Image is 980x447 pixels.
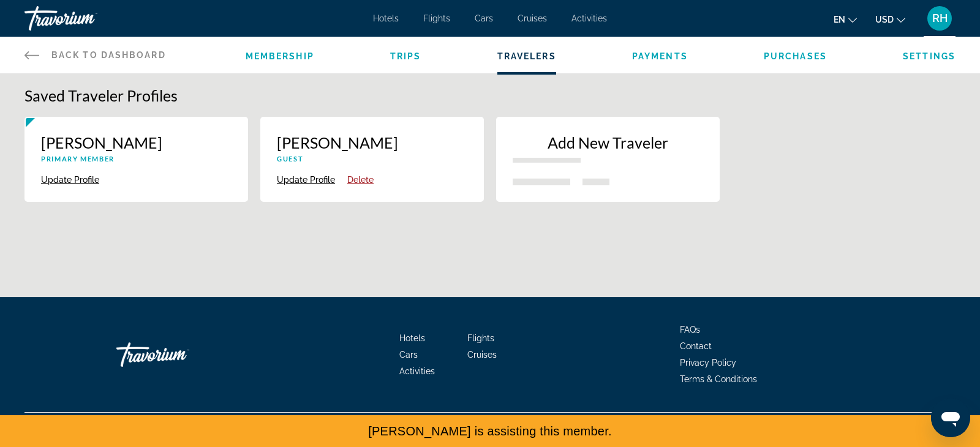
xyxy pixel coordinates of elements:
[399,333,425,343] a: Hotels
[932,12,948,24] span: RH
[875,15,894,24] span: USD
[347,174,374,185] button: Delete Profile {{ traveler.firstName }} {{ traveler.lastName }}
[51,50,166,60] span: Back to Dashboard
[834,10,857,28] button: Change language
[41,133,232,152] p: [PERSON_NAME]
[423,13,450,23] a: Flights
[368,424,612,438] span: [PERSON_NAME] is assisting this member.
[834,15,845,24] span: en
[24,86,956,105] h1: Saved Traveler Profiles
[41,155,232,163] p: Primary Member
[246,51,314,61] a: Membership
[680,341,712,351] a: Contact
[931,398,970,437] iframe: Button to launch messaging window
[467,333,494,343] a: Flights
[513,133,703,152] p: Add New Traveler
[390,51,421,61] a: Trips
[373,13,399,23] a: Hotels
[632,51,688,61] a: Payments
[571,13,607,23] a: Activities
[277,155,467,163] p: Guest
[41,174,99,185] button: Update Profile {{ traveler.firstName }} {{ traveler.lastName }}
[497,51,556,61] a: Travelers
[903,51,956,61] a: Settings
[680,374,757,384] a: Terms & Conditions
[277,133,467,152] p: [PERSON_NAME]
[277,174,335,185] button: Update Profile {{ traveler.firstName }} {{ traveler.lastName }}
[680,358,736,368] a: Privacy Policy
[518,13,547,23] a: Cruises
[924,6,956,31] button: User Menu
[764,51,827,61] a: Purchases
[875,10,905,28] button: Change currency
[680,325,700,334] a: FAQs
[116,336,239,373] a: Travorium
[399,366,435,376] a: Activities
[475,13,493,23] a: Cars
[399,350,418,360] a: Cars
[24,2,147,34] a: Travorium
[496,117,720,202] button: New traveler
[24,37,166,73] a: Back to Dashboard
[467,350,497,360] a: Cruises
